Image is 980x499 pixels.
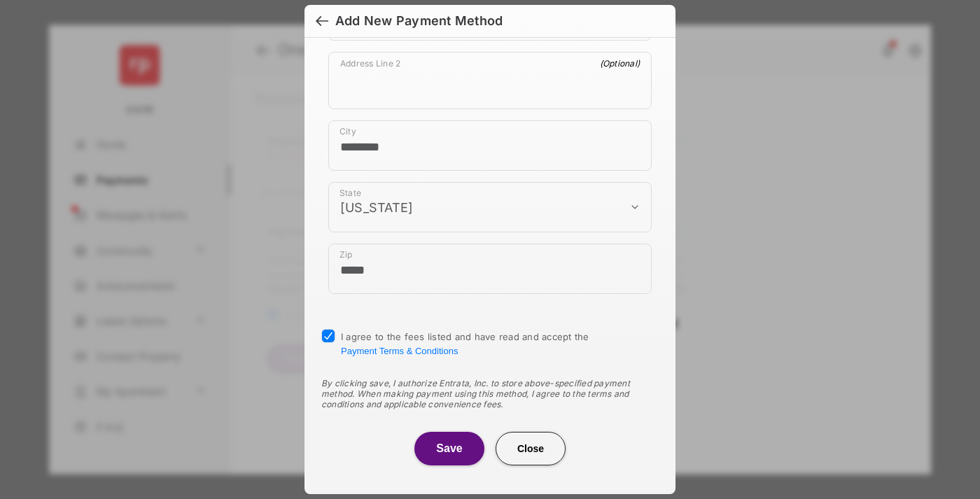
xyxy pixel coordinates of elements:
button: Close [496,432,566,465]
div: payment_method_screening[postal_addresses][addressLine2] [328,52,652,109]
span: I agree to the fees listed and have read and accept the [341,331,589,356]
div: payment_method_screening[postal_addresses][locality] [328,120,652,171]
div: payment_method_screening[postal_addresses][administrativeArea] [328,182,652,232]
div: By clicking save, I authorize Entrata, Inc. to store above-specified payment method. When making ... [321,378,659,409]
div: payment_method_screening[postal_addresses][postalCode] [328,244,652,294]
button: Save [414,432,484,465]
button: I agree to the fees listed and have read and accept the [341,346,458,356]
div: Add New Payment Method [335,13,503,29]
